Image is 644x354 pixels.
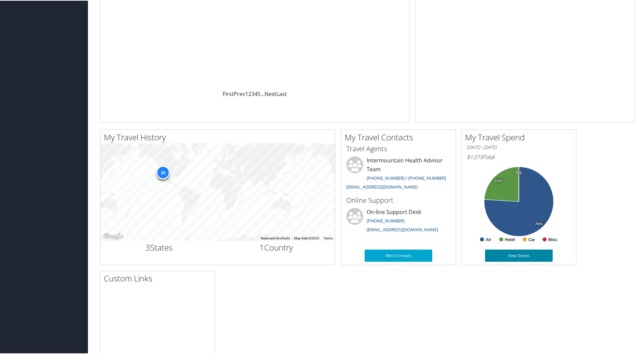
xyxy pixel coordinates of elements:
span: 3 [145,241,150,252]
h2: States [106,241,213,253]
a: Prev [234,90,245,97]
li: Intermountain Health Advisor Team [343,156,454,192]
h2: My Travel Contacts [345,131,456,142]
tspan: 0% [516,170,522,174]
h2: Country [223,241,330,253]
a: Next [264,90,276,97]
a: First [223,90,234,97]
a: View Details [485,249,553,261]
h3: Travel Agents [346,143,451,153]
h2: Custom Links [104,272,215,283]
a: [EMAIL_ADDRESS][DOMAIN_NAME] [346,183,418,189]
text: Air [486,237,491,241]
span: … [260,90,264,97]
a: [PHONE_NUMBER] [367,217,405,223]
li: On-line Support Desk [343,207,454,235]
span: 1 [259,241,264,252]
a: Last [276,90,287,97]
a: 3 [251,90,254,97]
h3: Online Support [346,195,451,204]
a: 5 [257,90,260,97]
text: Car [528,237,535,241]
span: Map data ©2025 [294,236,319,239]
span: $1,019 [467,153,483,160]
h2: My Travel Spend [465,131,576,142]
h6: Total [467,153,571,160]
h6: [DATE] - [DATE] [467,143,571,150]
button: Keyboard shortcuts [261,235,290,240]
text: Misc [548,237,557,241]
h2: My Travel History [104,131,335,142]
div: 26 [156,165,170,179]
a: Terms (opens in new tab) [323,236,333,239]
tspan: 76% [535,221,543,225]
img: Google [102,231,124,240]
a: [EMAIL_ADDRESS][DOMAIN_NAME] [367,226,438,232]
a: [PHONE_NUMBER] / [PHONE_NUMBER] [367,174,446,180]
a: 1 [245,90,248,97]
tspan: 24% [495,178,502,182]
a: Open this area in Google Maps (opens a new window) [102,231,124,240]
a: 2 [248,90,251,97]
a: More Contacts [365,249,432,261]
a: 4 [254,90,257,97]
text: Hotel [505,237,515,241]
